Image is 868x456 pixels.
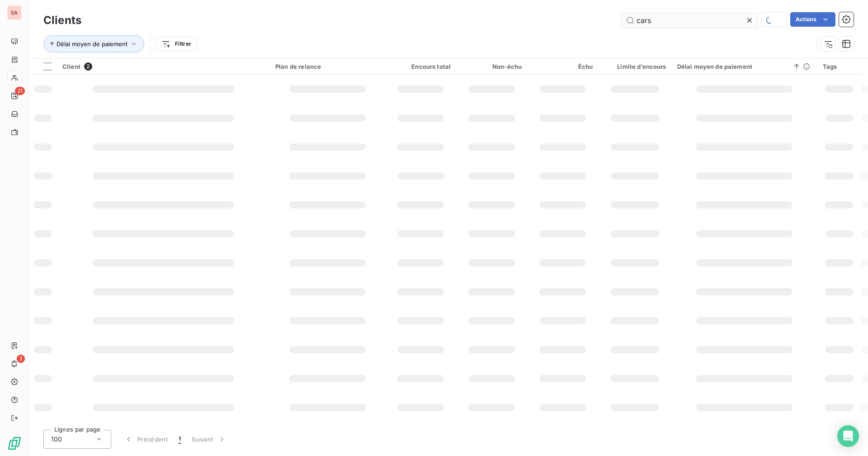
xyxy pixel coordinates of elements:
[156,37,197,51] button: Filtrer
[533,63,593,70] div: Échu
[604,63,666,70] div: Limite d’encours
[7,436,22,451] img: Logo LeanPay
[84,62,92,71] span: 2
[179,435,181,444] span: 1
[391,63,451,70] div: Encours total
[57,40,127,47] span: Délai moyen de paiement
[17,355,25,363] span: 3
[462,63,522,70] div: Non-échu
[15,87,25,95] span: 21
[622,13,758,28] input: Rechercher
[7,5,22,20] div: SA
[173,430,186,449] button: 1
[51,435,62,444] span: 100
[186,430,232,449] button: Suivant
[62,63,80,70] span: Client
[275,63,380,70] div: Plan de relance
[790,12,835,27] button: Actions
[823,63,856,70] div: Tags
[43,12,81,28] h3: Clients
[43,35,144,52] button: Délai moyen de paiement
[837,425,859,447] div: Open Intercom Messenger
[118,430,173,449] button: Précédent
[677,63,812,70] div: Délai moyen de paiement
